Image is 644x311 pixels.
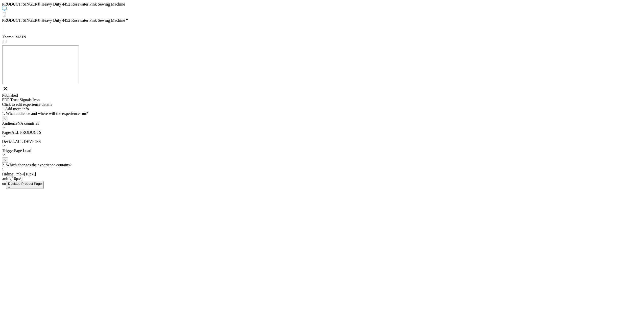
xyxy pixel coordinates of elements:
span: Audience [2,121,17,125]
div: 1 [2,167,642,172]
span: Page Load [14,148,31,153]
span: Pages [2,130,11,135]
span: + Add more info [2,107,29,111]
span: .mb-\[10px\] [2,176,22,181]
span: ALL PRODUCTS [11,130,41,135]
span: PRODUCT: SINGER® Heavy Duty 4452 Rosewater Pink Sewing Machine [2,18,125,22]
span: .mb-\[10px\] [15,172,36,176]
span: 2. Which changes the experience contains? [2,163,71,167]
div: Click to edit experience details [2,102,642,107]
span: Trigger [2,148,14,153]
button: Desktop Product Pagedown arrow [6,181,44,189]
span: Theme: MAIN [2,35,26,39]
span: PDP Trust Signals Icon [2,98,40,102]
span: Devices [2,139,15,144]
span: Hiding : [2,172,642,189]
span: NA countries [17,121,39,125]
span: ALL DEVICES [15,139,41,144]
span: PRODUCT: SINGER® Heavy Duty 4452 Rosewater Pink Sewing Machine [2,2,125,6]
img: down arrow [8,187,10,188]
span: Published [2,93,18,97]
span: on [2,181,6,186]
span: 1. What audience and where will the experience run? [2,111,88,116]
